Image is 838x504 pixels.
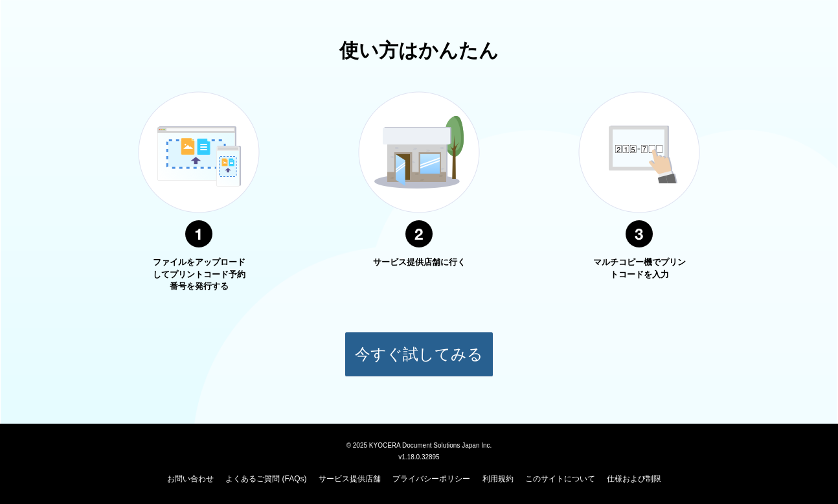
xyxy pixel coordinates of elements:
[150,257,247,293] p: ファイルをアップロードしてプリントコード予約番号を発行する
[345,332,493,377] button: 今すぐ試してみる
[346,441,492,449] span: © 2025 KYOCERA Document Solutions Japan Inc.
[591,257,688,281] p: マルチコピー機でプリントコードを入力
[607,474,661,483] a: 仕様および制限
[482,474,514,483] a: 利用規約
[392,474,470,483] a: プライバシーポリシー
[319,474,381,483] a: サービス提供店舗
[370,257,468,269] p: サービス提供店舗に行く
[225,474,306,483] a: よくあるご質問 (FAQs)
[167,474,214,483] a: お問い合わせ
[398,453,439,461] span: v1.18.0.32895
[525,474,595,483] a: このサイトについて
